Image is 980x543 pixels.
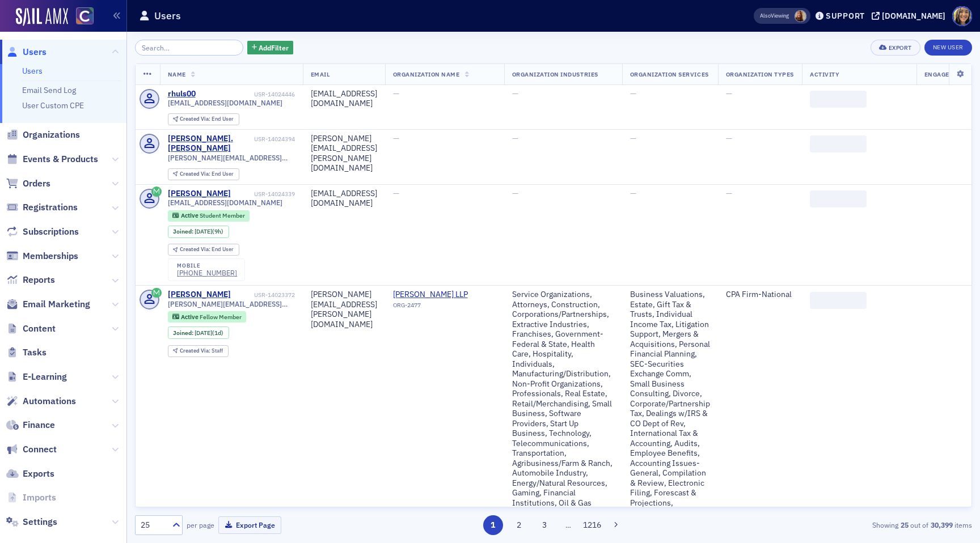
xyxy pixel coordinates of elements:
[483,515,503,535] button: 1
[6,226,79,238] a: Subscriptions
[6,250,78,262] a: Memberships
[23,250,78,262] span: Memberships
[218,516,281,534] button: Export Page
[882,11,945,21] div: [DOMAIN_NAME]
[393,302,496,313] div: ORG-2477
[512,188,518,198] span: —
[76,7,94,25] img: SailAMX
[172,313,241,321] a: Active Fellow Member
[311,290,377,329] div: [PERSON_NAME][EMAIL_ADDRESS][PERSON_NAME][DOMAIN_NAME]
[393,188,399,198] span: —
[23,201,78,214] span: Registrations
[760,12,789,20] span: Viewing
[810,190,867,207] span: ‌
[311,70,330,78] span: Email
[795,10,806,22] span: Sheila Duggan
[311,134,377,173] div: [PERSON_NAME][EMAIL_ADDRESS][PERSON_NAME][DOMAIN_NAME]
[393,290,496,300] a: [PERSON_NAME] LLP
[810,135,867,152] span: ‌
[200,313,242,321] span: Fellow Member
[6,395,76,408] a: Automations
[393,290,496,300] span: Crowe LLP
[23,177,50,190] span: Orders
[168,89,196,99] a: rhuls00
[180,115,212,122] span: Created Via :
[181,211,200,219] span: Active
[6,491,56,504] a: Imports
[810,91,867,108] span: ‌
[168,198,282,207] span: [EMAIL_ADDRESS][DOMAIN_NAME]
[535,515,555,535] button: 3
[23,226,79,238] span: Subscriptions
[23,153,98,166] span: Events & Products
[200,211,245,219] span: Student Member
[173,228,195,235] span: Joined :
[187,520,214,530] label: per page
[168,99,282,107] span: [EMAIL_ADDRESS][DOMAIN_NAME]
[726,188,732,198] span: —
[826,11,865,21] div: Support
[195,228,223,235] div: (9h)
[872,12,949,20] button: [DOMAIN_NAME]
[180,348,223,354] div: Staff
[197,91,295,98] div: USR-14024446
[924,40,972,56] a: New User
[311,89,377,109] div: [EMAIL_ADDRESS][DOMAIN_NAME]
[23,323,56,335] span: Content
[233,190,295,198] div: USR-14024339
[889,45,912,51] div: Export
[23,419,55,431] span: Finance
[168,226,229,238] div: Joined: 2025-09-12 00:00:00
[168,134,252,154] a: [PERSON_NAME].[PERSON_NAME]
[23,443,57,456] span: Connect
[393,88,399,99] span: —
[22,85,76,95] a: Email Send Log
[760,12,771,19] div: Also
[928,520,954,530] strong: 30,399
[168,345,229,357] div: Created Via: Staff
[180,247,234,253] div: End User
[177,269,237,277] a: [PHONE_NUMBER]
[177,262,237,269] div: mobile
[23,129,80,141] span: Organizations
[22,66,43,76] a: Users
[168,290,231,300] a: [PERSON_NAME]
[23,491,56,504] span: Imports
[168,154,295,162] span: [PERSON_NAME][EMAIL_ADDRESS][PERSON_NAME][DOMAIN_NAME]
[259,43,289,53] span: Add Filter
[23,395,76,408] span: Automations
[512,88,518,99] span: —
[6,443,57,456] a: Connect
[6,274,55,286] a: Reports
[6,468,54,480] a: Exports
[6,346,47,359] a: Tasks
[6,371,67,383] a: E-Learning
[233,291,295,299] div: USR-14023372
[180,116,234,122] div: End User
[23,371,67,383] span: E-Learning
[6,298,90,311] a: Email Marketing
[6,129,80,141] a: Organizations
[135,40,243,56] input: Search…
[630,133,636,143] span: —
[726,70,794,78] span: Organization Types
[168,168,239,180] div: Created Via: End User
[254,135,295,143] div: USR-14024394
[512,133,518,143] span: —
[23,468,54,480] span: Exports
[726,290,794,300] div: CPA Firm-National
[23,298,90,311] span: Email Marketing
[180,170,212,177] span: Created Via :
[6,419,55,431] a: Finance
[512,70,598,78] span: Organization Industries
[560,520,576,530] span: …
[22,100,84,111] a: User Custom CPE
[168,189,231,199] a: [PERSON_NAME]
[898,520,910,530] strong: 25
[6,516,57,528] a: Settings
